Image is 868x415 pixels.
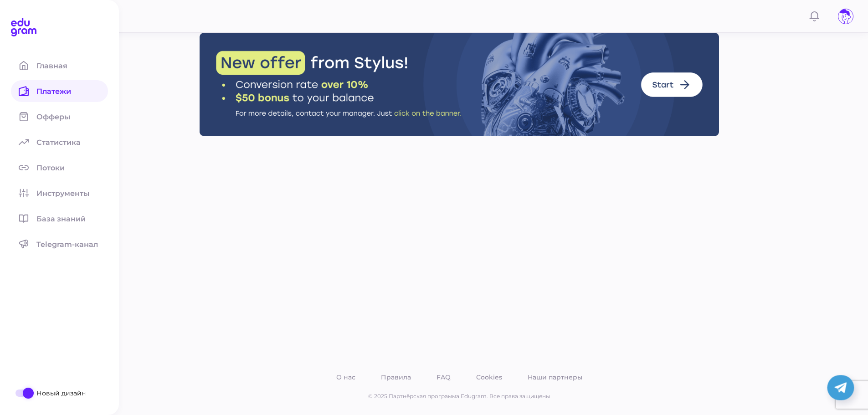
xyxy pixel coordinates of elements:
span: База знаний [36,215,97,223]
span: Офферы [36,113,81,121]
span: Telegram-канал [36,240,109,249]
a: Наши партнеры [526,371,584,383]
a: Cookies [474,371,504,383]
span: Главная [36,61,78,70]
a: Потоки [11,157,108,179]
p: © 2025 Партнёрская программа Edugram. Все права защищены [200,392,719,400]
span: Статистика [36,138,92,147]
span: Новый дизайн [36,389,134,397]
span: Платежи [36,87,82,96]
a: Telegram-канал [11,233,108,255]
a: Офферы [11,106,108,128]
span: Инструменты [36,189,100,198]
a: Платежи [11,80,108,102]
span: Потоки [36,164,76,172]
a: Инструменты [11,182,108,204]
a: Статистика [11,131,108,153]
a: Правила [379,371,413,383]
a: Главная [11,55,108,77]
a: FAQ [435,371,452,383]
a: О нас [334,371,357,383]
img: Stylus Banner [200,33,719,136]
a: База знаний [11,208,108,230]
